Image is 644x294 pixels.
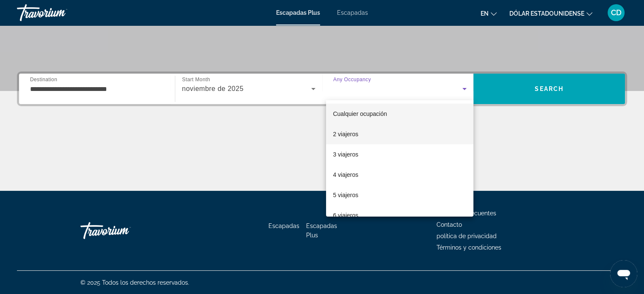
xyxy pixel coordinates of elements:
font: 4 viajeros [333,171,358,178]
font: 3 viajeros [333,151,358,158]
font: 6 viajeros [333,212,358,219]
iframe: Botón para iniciar la ventana de mensajería [610,260,637,287]
font: 5 viajeros [333,192,358,198]
font: 2 viajeros [333,131,358,137]
font: Cualquier ocupación [333,110,387,117]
